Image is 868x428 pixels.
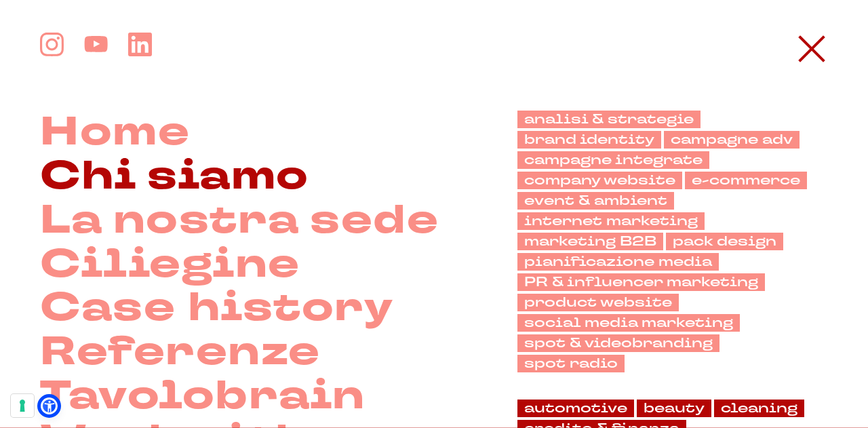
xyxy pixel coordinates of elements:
[40,286,393,330] a: Case history
[40,243,300,287] a: Ciliegine
[714,400,804,417] a: cleaning
[517,111,701,128] a: analisi & strategie
[40,111,190,155] a: Home
[517,355,625,372] a: spot radio
[40,374,365,419] a: Tavolobrain
[666,233,783,250] a: pack design
[41,397,58,414] a: Open Accessibility Menu
[517,400,634,417] a: automotive
[11,394,34,417] button: Le tue preferenze relative al consenso per le tecnologie di tracciamento
[517,334,719,352] a: spot & videobranding
[517,172,682,189] a: company website
[517,212,705,230] a: internet marketing
[517,192,674,210] a: event & ambient
[517,151,709,169] a: campagne integrate
[517,233,663,250] a: marketing B2B
[40,330,320,374] a: Referenze
[517,253,719,271] a: pianificazione media
[664,131,800,149] a: campagne adv
[40,155,309,199] a: Chi siamo
[517,131,661,149] a: brand identity
[685,172,807,189] a: e-commerce
[517,314,740,332] a: social media marketing
[517,294,679,311] a: product website
[637,400,711,417] a: beauty
[517,273,765,291] a: PR & influencer marketing
[40,199,439,243] a: La nostra sede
